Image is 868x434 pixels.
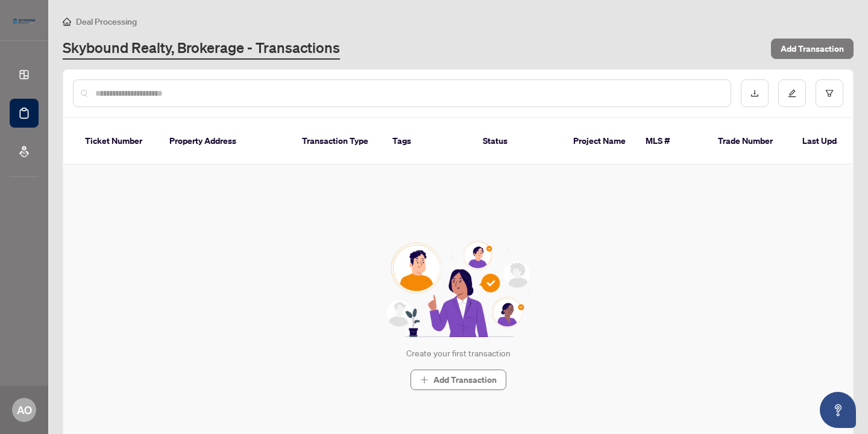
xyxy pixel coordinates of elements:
th: Property Address [160,118,292,165]
th: Trade Number [708,118,793,165]
th: Status [473,118,564,165]
div: Create your first transaction [406,347,511,360]
span: AO [17,401,32,418]
button: filter [816,79,843,107]
button: Add Transaction [771,39,854,59]
span: Add Transaction [433,370,497,389]
span: edit [788,89,796,98]
button: download [741,79,769,107]
th: Transaction Type [292,118,383,165]
th: MLS # [636,118,708,165]
span: download [750,89,759,98]
img: logo [10,15,39,27]
span: filter [825,89,834,98]
span: home [63,17,71,26]
th: Tags [383,118,473,165]
button: Add Transaction [410,370,506,390]
span: Add Transaction [781,39,844,58]
span: plus [420,376,429,384]
span: Deal Processing [76,16,137,27]
th: Project Name [564,118,636,165]
button: Open asap [820,392,856,428]
a: Skybound Realty, Brokerage - Transactions [63,38,340,60]
img: Null State Icon [380,241,536,337]
button: edit [778,79,806,107]
th: Ticket Number [75,118,160,165]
